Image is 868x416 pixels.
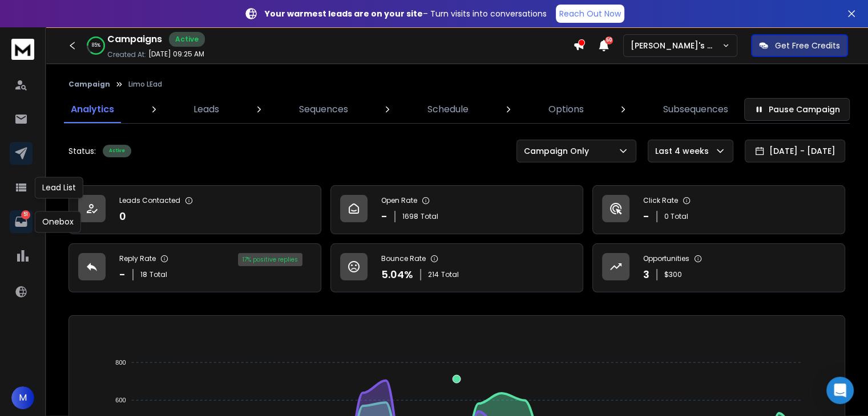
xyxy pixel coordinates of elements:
p: 0 Total [664,212,688,221]
div: Lead List [35,177,83,198]
p: Sequences [299,103,348,116]
strong: Your warmest leads are on your site [265,8,423,19]
p: Subsequences [663,103,728,116]
a: Click Rate-0 Total [592,185,845,234]
p: Created At: [107,50,146,59]
span: Total [421,212,438,221]
p: 5.04 % [381,267,413,283]
p: Campaign Only [524,145,594,157]
span: Total [150,270,167,279]
span: 18 [140,270,147,279]
button: M [11,386,34,409]
p: $ 300 [664,270,682,279]
button: Pause Campaign [744,98,850,121]
a: Leads [187,96,226,123]
p: - [643,209,649,225]
p: Get Free Credits [775,40,840,51]
p: 51 [21,210,30,219]
a: Sequences [292,96,355,123]
p: 85 % [92,42,100,49]
button: Campaign [68,80,110,89]
p: Status: [68,145,96,157]
p: Options [548,103,584,116]
button: Get Free Credits [751,34,848,57]
p: Reach Out Now [559,8,621,19]
p: Opportunities [643,254,689,263]
span: 1698 [402,212,418,221]
a: Bounce Rate5.04%214Total [330,243,583,292]
span: 50 [605,36,613,44]
a: Options [542,96,591,123]
p: - [381,209,387,225]
span: 214 [428,270,439,279]
p: Limo LEad [128,80,162,89]
p: Last 4 weeks [655,145,713,157]
div: Open Intercom Messenger [826,377,854,404]
a: Leads Contacted0 [68,185,321,234]
div: Onebox [35,211,81,233]
a: Reach Out Now [556,5,624,23]
div: 17 % positive replies [238,253,302,266]
a: Subsequences [656,96,735,123]
p: [PERSON_NAME]'s Workspace [631,40,722,51]
p: Bounce Rate [381,254,426,263]
tspan: 600 [116,397,126,403]
p: – Turn visits into conversations [265,8,547,19]
p: Click Rate [643,196,678,205]
p: - [119,267,126,283]
button: [DATE] - [DATE] [745,140,845,162]
p: Leads Contacted [119,196,180,205]
p: Reply Rate [119,254,156,263]
a: 51 [10,210,33,233]
span: Total [441,270,459,279]
h1: Campaigns [107,32,162,46]
div: Active [103,145,131,157]
p: Analytics [71,103,114,116]
p: Open Rate [381,196,417,205]
p: Leads [193,103,219,116]
a: Opportunities3$300 [592,243,845,292]
a: Open Rate-1698Total [330,185,583,234]
a: Analytics [64,96,121,123]
p: Schedule [427,103,469,116]
div: Active [169,32,205,47]
a: Schedule [421,96,475,123]
img: logo [11,39,34,60]
a: Reply Rate-18Total17% positive replies [68,243,321,292]
p: 3 [643,267,649,283]
p: [DATE] 09:25 AM [148,50,204,59]
p: 0 [119,209,126,225]
tspan: 800 [116,359,126,366]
